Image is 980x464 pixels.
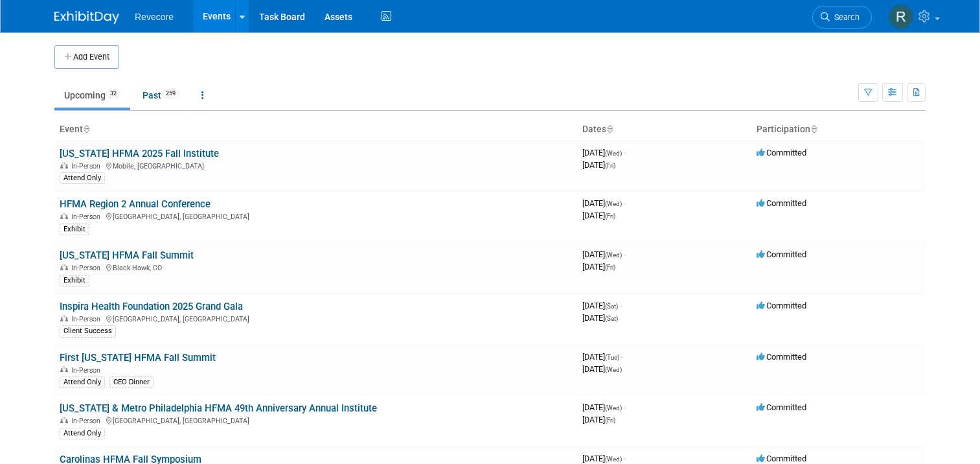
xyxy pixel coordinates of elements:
div: [GEOGRAPHIC_DATA], [GEOGRAPHIC_DATA] [60,415,572,425]
span: - [624,249,626,259]
span: (Wed) [605,251,622,259]
div: [GEOGRAPHIC_DATA], [GEOGRAPHIC_DATA] [60,313,572,323]
th: Event [54,119,577,141]
span: Search [830,12,860,22]
span: (Wed) [605,404,622,412]
div: Exhibit [60,275,89,286]
div: Exhibit [60,224,89,235]
a: Sort by Participation Type [810,124,817,134]
a: HFMA Region 2 Annual Conference [60,198,211,210]
span: (Fri) [605,162,615,169]
img: In-Person Event [60,315,68,321]
button: Add Event [54,45,119,69]
span: [DATE] [582,415,615,424]
span: [DATE] [582,454,626,463]
span: [DATE] [582,211,615,220]
a: Inspira Health Foundation 2025 Grand Gala [60,301,243,312]
span: (Wed) [605,366,622,373]
img: In-Person Event [60,162,68,168]
span: Revecore [135,12,174,22]
a: Upcoming32 [54,83,130,108]
span: [DATE] [582,364,622,374]
span: In-Person [71,213,104,221]
span: (Tue) [605,354,619,361]
span: Committed [757,454,806,463]
span: [DATE] [582,402,626,412]
span: [DATE] [582,198,626,208]
span: In-Person [71,315,104,323]
a: Sort by Event Name [83,124,89,134]
a: [US_STATE] HFMA 2025 Fall Institute [60,148,219,159]
span: (Fri) [605,213,615,220]
img: Rachael Sires [889,5,913,29]
span: Committed [757,148,806,157]
span: (Wed) [605,150,622,157]
img: ExhibitDay [54,11,119,24]
img: In-Person Event [60,213,68,219]
span: In-Person [71,417,104,425]
span: In-Person [71,264,104,272]
a: First [US_STATE] HFMA Fall Summit [60,352,216,364]
span: (Sat) [605,315,618,322]
div: Attend Only [60,428,105,439]
span: (Wed) [605,200,622,207]
a: [US_STATE] HFMA Fall Summit [60,249,194,261]
span: - [621,352,623,362]
span: (Fri) [605,264,615,271]
span: 32 [106,89,120,99]
img: In-Person Event [60,264,68,270]
span: (Fri) [605,417,615,424]
span: (Sat) [605,303,618,310]
span: Committed [757,198,806,208]
span: (Wed) [605,456,622,463]
th: Participation [751,119,926,141]
a: Search [812,6,872,29]
div: CEO Dinner [109,377,154,388]
img: In-Person Event [60,366,68,373]
span: Committed [757,352,806,362]
span: - [624,454,626,463]
span: - [624,198,626,208]
div: Black Hawk, CO [60,262,572,272]
span: Committed [757,301,806,310]
span: [DATE] [582,301,622,310]
div: Attend Only [60,172,105,184]
div: Attend Only [60,377,105,388]
div: Mobile, [GEOGRAPHIC_DATA] [60,160,572,170]
span: In-Person [71,162,104,170]
img: In-Person Event [60,417,68,423]
span: [DATE] [582,160,615,170]
span: Committed [757,249,806,259]
span: [DATE] [582,262,615,272]
span: [DATE] [582,352,623,362]
span: Committed [757,402,806,412]
a: Sort by Start Date [606,124,613,134]
span: [DATE] [582,249,626,259]
div: [GEOGRAPHIC_DATA], [GEOGRAPHIC_DATA] [60,211,572,221]
span: 259 [162,89,179,99]
span: - [624,402,626,412]
div: Client Success [60,325,116,337]
span: In-Person [71,366,104,375]
a: Past259 [133,83,189,108]
span: - [624,148,626,157]
span: - [620,301,622,310]
th: Dates [577,119,751,141]
span: [DATE] [582,148,626,157]
span: [DATE] [582,313,618,323]
a: [US_STATE] & Metro Philadelphia HFMA 49th Anniversary Annual Institute [60,402,377,414]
